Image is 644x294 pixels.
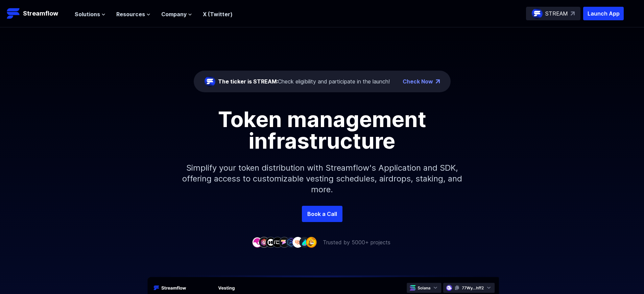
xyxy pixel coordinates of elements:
[279,237,290,247] img: company-5
[75,10,100,18] span: Solutions
[292,237,303,247] img: company-7
[161,10,192,18] button: Company
[7,7,20,20] img: Streamflow Logo
[116,10,145,18] span: Resources
[532,8,543,19] img: streamflow-logo-circle.png
[161,10,187,18] span: Company
[203,11,233,18] a: X (Twitter)
[286,237,296,247] img: company-6
[403,77,433,85] a: Check Now
[23,9,58,18] p: Streamflow
[218,77,390,85] div: Check eligibility and participate in the launch!
[526,7,580,20] a: STREAM
[302,206,342,222] a: Book a Call
[7,7,68,20] a: Streamflow
[116,10,150,18] button: Resources
[177,152,468,206] p: Simplify your token distribution with Streamflow's Application and SDK, offering access to custom...
[218,78,278,85] span: The ticker is STREAM:
[323,238,390,246] p: Trusted by 5000+ projects
[205,76,215,87] img: streamflow-logo-circle.png
[306,237,317,247] img: company-9
[299,237,310,247] img: company-8
[272,237,283,247] img: company-4
[571,11,575,16] img: top-right-arrow.svg
[170,108,474,152] h1: Token management infrastructure
[545,9,568,18] p: STREAM
[583,7,624,20] button: Launch App
[252,237,263,247] img: company-1
[75,10,105,18] button: Solutions
[265,237,276,247] img: company-3
[259,237,269,247] img: company-2
[436,79,440,83] img: top-right-arrow.png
